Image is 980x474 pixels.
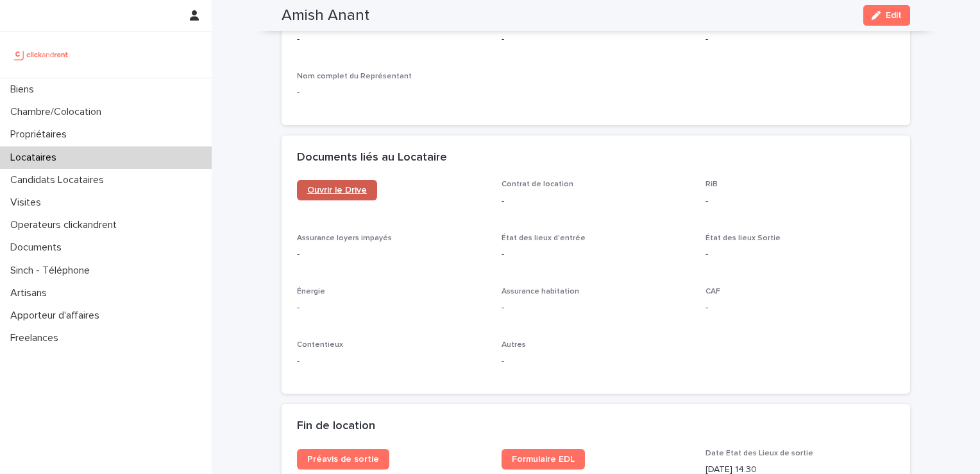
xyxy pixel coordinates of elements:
p: Artisans [5,287,57,299]
span: État des lieux Sortie [705,234,781,242]
span: RiB [705,180,718,188]
p: - [705,33,895,46]
p: Chambre/Colocation [5,106,112,118]
span: Assurance habitation [502,288,579,295]
p: Apporteur d'affaires [5,310,110,322]
span: Ouvrir le Drive [307,186,367,195]
p: - [705,248,895,261]
p: Sinch - Téléphone [5,265,100,277]
button: Edit [863,5,910,26]
p: Locataires [5,152,67,164]
p: - [502,301,691,315]
p: Candidats Locataires [5,174,114,186]
span: Edit [886,11,902,20]
a: Ouvrir le Drive [297,180,377,200]
p: - [297,33,486,46]
h2: Fin de location [297,419,375,434]
p: Documents [5,241,72,254]
p: Biens [5,83,44,96]
h2: Documents liés au Locataire [297,151,447,165]
p: Visites [5,197,51,209]
p: - [502,33,691,46]
p: - [297,355,486,368]
a: Préavis de sortie [297,449,389,470]
img: UCB0brd3T0yccxBKYDjQ [10,42,72,67]
span: État des lieux d'entrée [502,234,586,242]
p: - [297,301,486,315]
span: Contentieux [297,341,343,349]
p: - [297,86,486,100]
p: - [502,195,691,208]
span: Préavis de sortie [307,455,379,464]
p: - [502,248,691,261]
span: Énergie [297,288,325,295]
span: Nom complet du Représentant [297,73,412,80]
p: Propriétaires [5,128,77,141]
span: Autres [502,341,526,349]
p: Operateurs clickandrent [5,219,127,231]
p: - [705,195,895,208]
span: Contrat de location [502,180,573,188]
span: CAF [705,288,720,295]
p: - [297,248,486,261]
span: Date Etat des Lieux de sortie [705,450,813,457]
span: Assurance loyers impayés [297,234,392,242]
a: Formulaire EDL [502,449,585,470]
p: Freelances [5,332,69,344]
p: - [705,301,895,315]
span: Formulaire EDL [512,455,575,464]
p: - [502,355,691,368]
h2: Amish Anant [282,6,369,25]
